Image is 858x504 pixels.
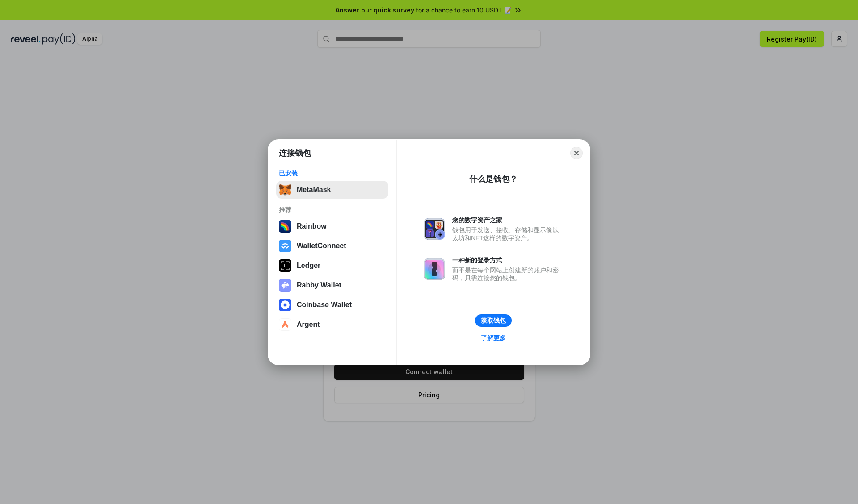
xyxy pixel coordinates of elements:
[452,226,563,242] div: 钱包用于发送、接收、存储和显示像以太坊和NFT这样的数字资产。
[279,259,291,272] img: svg+xml,%3Csvg%20xmlns%3D%22http%3A%2F%2Fwww.w3.org%2F2000%2Fsvg%22%20width%3D%2228%22%20height%3...
[279,240,291,252] img: svg+xml,%3Csvg%20width%3D%2228%22%20height%3D%2228%22%20viewBox%3D%220%200%2028%2028%22%20fill%3D...
[276,316,388,333] button: Argent
[279,299,291,311] img: svg+xml,%3Csvg%20width%3D%2228%22%20height%3D%2228%22%20viewBox%3D%220%200%2028%2028%22%20fill%3D...
[279,220,291,233] img: svg+xml,%3Csvg%20width%3D%22120%22%20height%3D%22120%22%20viewBox%3D%220%200%20120%20120%22%20fil...
[481,334,506,342] div: 了解更多
[452,266,563,282] div: 而不是在每个网站上创建新的账户和密码，只需连接您的钱包。
[481,317,506,325] div: 获取钱包
[297,186,331,194] div: MetaMask
[276,237,388,255] button: WalletConnect
[279,169,386,177] div: 已安装
[297,321,320,329] div: Argent
[279,279,291,292] img: svg+xml,%3Csvg%20xmlns%3D%22http%3A%2F%2Fwww.w3.org%2F2000%2Fsvg%22%20fill%3D%22none%22%20viewBox...
[297,242,346,250] div: WalletConnect
[469,174,517,184] div: 什么是钱包？
[276,181,388,199] button: MetaMask
[297,281,341,289] div: Rabby Wallet
[279,318,291,331] img: svg+xml,%3Csvg%20width%3D%2228%22%20height%3D%2228%22%20viewBox%3D%220%200%2028%2028%22%20fill%3D...
[279,183,291,196] img: svg+xml,%3Csvg%20fill%3D%22none%22%20height%3D%2233%22%20viewBox%3D%220%200%2035%2033%22%20width%...
[279,206,386,214] div: 推荐
[297,222,327,230] div: Rainbow
[279,148,311,158] h1: 连接钱包
[297,301,352,309] div: Coinbase Wallet
[570,147,583,159] button: Close
[424,218,445,240] img: svg+xml,%3Csvg%20xmlns%3D%22http%3A%2F%2Fwww.w3.org%2F2000%2Fsvg%22%20fill%3D%22none%22%20viewBox...
[276,217,388,235] button: Rainbow
[424,258,445,280] img: svg+xml,%3Csvg%20xmlns%3D%22http%3A%2F%2Fwww.w3.org%2F2000%2Fsvg%22%20fill%3D%22none%22%20viewBox...
[475,314,512,327] button: 获取钱包
[452,256,563,264] div: 一种新的登录方式
[276,257,388,275] button: Ledger
[276,276,388,294] button: Rabby Wallet
[297,262,320,270] div: Ledger
[276,296,388,314] button: Coinbase Wallet
[452,216,563,224] div: 您的数字资产之家
[475,332,511,344] a: 了解更多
